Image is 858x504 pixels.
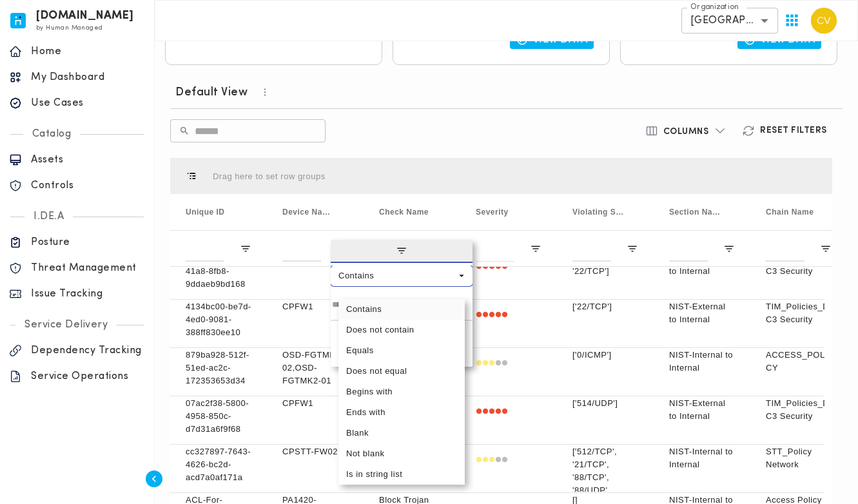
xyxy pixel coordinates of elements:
[766,397,832,423] p: TIM_Policies_DC3 Security
[346,469,402,479] span: Is in string list
[31,71,145,84] p: My Dashboard
[669,208,723,217] span: Section Name
[346,325,414,334] span: Does not contain
[331,295,473,321] input: Filter Value
[186,300,251,339] p: 4134bc00-be7d-4ed0-9081-388ff830ee10
[186,252,251,291] p: 78fd41ef-4945-41a8-8fb8-9ddaeb9bd168
[282,397,348,410] p: CPFW1
[723,243,735,255] button: Open Filter Menu
[346,449,384,458] span: Not blank
[638,119,735,142] button: Columns
[31,287,145,300] p: Issue Tracking
[240,243,251,255] button: Open Filter Menu
[760,125,827,137] h6: Reset Filters
[186,397,251,436] p: 07ac2f38-5800-4958-850c-d7d31a6f9f68
[669,397,735,423] p: NIST-External to Internal
[572,397,638,410] p: ['514/UDP']
[766,236,804,262] input: Chain Name Filter Input
[346,428,369,438] span: Blank
[476,397,508,427] div: Critical
[663,126,709,138] h6: Columns
[476,300,508,330] div: Critical
[346,304,382,314] span: Contains
[530,243,541,255] button: Open Filter Menu
[572,300,638,313] p: ['22/TCP']
[476,208,509,217] span: Severity
[572,349,638,362] p: ['0/ICMP']
[282,236,321,262] input: Device Names Filter Input
[669,300,735,326] p: NIST-External to Internal
[10,13,26,28] img: invicta.io
[31,179,145,192] p: Controls
[213,171,326,181] span: Drag here to set row groups
[669,236,708,262] input: Section Name Filter Input
[734,119,837,142] button: Reset Filters
[806,3,842,39] button: User
[24,210,73,223] p: I.DE.A
[820,243,832,255] button: Open Filter Menu
[766,208,814,217] span: Chain Name
[186,236,224,262] input: Unique ID Filter Input
[331,240,473,263] span: filter
[282,445,348,458] p: CPSTT-FW02
[346,345,374,355] span: Equals
[282,349,348,387] p: OSD-FGTMK2-02,OSD-FGTMK2-01
[175,85,248,101] h6: Default View
[476,445,508,475] div: Medium
[766,445,832,471] p: STT_Policy Network
[186,445,251,484] p: cc327897-7643-4626-bc2d-acd7a0af171a
[36,12,134,21] h6: [DOMAIN_NAME]
[31,370,145,383] p: Service Operations
[213,171,326,181] div: Row Groups
[15,318,117,331] p: Service Delivery
[811,8,837,34] img: Carter Velasquez
[766,300,832,326] p: TIM_Policies_DC3 Security
[572,208,627,217] span: Violating Service Ports and Protocols
[572,236,611,262] input: Violating Service Ports and Protocols Filter Input
[186,349,251,387] p: 879ba928-512f-51ed-ac2c-172353653d34
[766,349,832,374] p: ACCESS_POLICY
[282,300,348,313] p: CPFW1
[31,153,145,166] p: Assets
[346,387,393,396] span: Begins with
[346,407,385,417] span: Ends with
[379,208,429,217] span: Check Name
[36,24,102,32] span: by Human Managed
[346,366,407,376] span: Does not equal
[476,252,508,282] div: Critical
[690,2,739,13] label: Organization
[476,349,508,378] div: Medium
[669,349,735,374] p: NIST-Internal to Internal
[31,262,145,275] p: Threat Management
[338,271,456,280] div: Contains
[681,8,778,34] div: [GEOGRAPHIC_DATA]
[338,299,465,485] div: Select Field
[379,236,418,262] input: Check Name Filter Input
[669,445,735,471] p: NIST-Internal to Internal
[31,45,145,58] p: Home
[31,97,145,110] p: Use Cases
[331,266,473,286] div: Filtering operator
[31,236,145,249] p: Posture
[23,128,81,141] p: Catalog
[31,344,145,357] p: Dependency Tracking
[627,243,638,255] button: Open Filter Menu
[282,208,336,217] span: Device Names
[186,208,225,217] span: Unique ID
[331,240,473,367] div: Column Menu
